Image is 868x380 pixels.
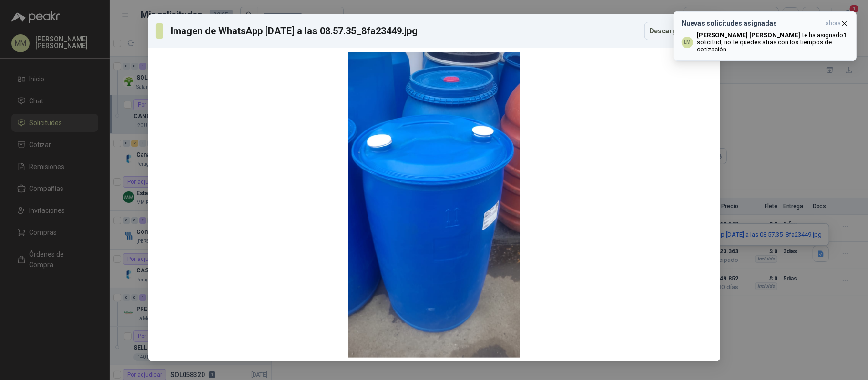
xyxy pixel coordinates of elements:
button: Descargar [644,22,697,40]
h3: Nuevas solicitudes asignadas [682,20,822,28]
h3: Imagen de WhatsApp [DATE] a las 08.57.35_8fa23449.jpg [171,24,419,38]
span: ahora [826,20,841,28]
b: 1 [843,31,847,39]
button: Nuevas solicitudes asignadasahora LM[PERSON_NAME] [PERSON_NAME] te ha asignado1 solicitud, no te ... [674,11,857,61]
b: [PERSON_NAME] [PERSON_NAME] [697,31,800,39]
div: LM [682,37,693,48]
p: te ha asignado solicitud , no te quedes atrás con los tiempos de cotización. [697,31,848,53]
